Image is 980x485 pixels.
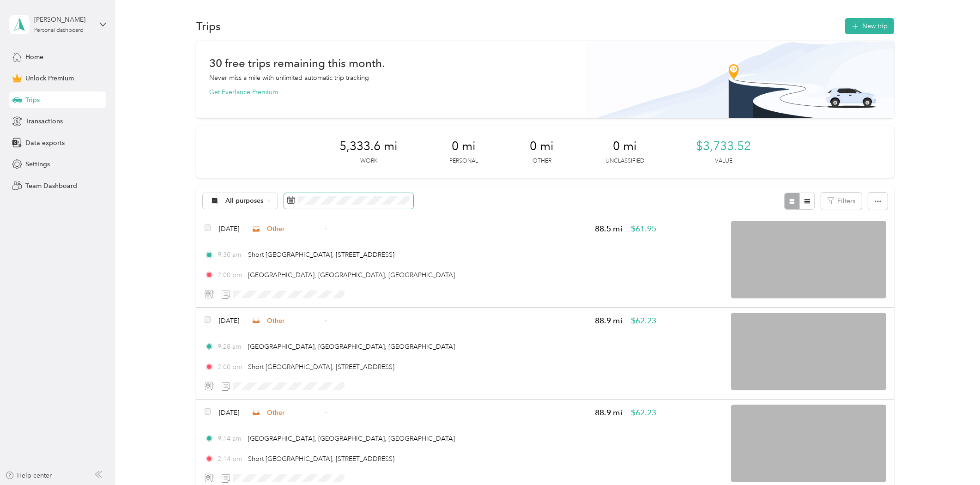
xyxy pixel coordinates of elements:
[226,198,264,204] span: All purposes
[25,116,63,126] span: Transactions
[218,270,244,280] span: 2:00 pm
[267,224,321,234] span: Other
[845,18,894,34] button: New trip
[219,316,239,326] span: [DATE]
[449,157,478,165] p: Personal
[631,407,656,418] span: $62.23
[731,405,886,482] img: minimap
[209,87,278,97] button: Get Everlance Premium
[25,73,74,83] span: Unlock Premium
[248,435,455,443] span: [GEOGRAPHIC_DATA], [GEOGRAPHIC_DATA], [GEOGRAPHIC_DATA]
[218,434,244,443] span: 9:14 am
[209,58,385,68] h1: 30 free trips remaining this month.
[595,315,623,327] span: 88.9 mi
[25,95,40,105] span: Trips
[631,223,656,235] span: $61.95
[360,157,377,165] p: Work
[209,73,369,83] p: Never miss a mile with unlimited automatic trip tracking
[196,21,221,31] h1: Trips
[339,139,398,154] span: 5,333.6 mi
[248,455,394,463] span: Short [GEOGRAPHIC_DATA], [STREET_ADDRESS]
[218,250,244,260] span: 9:30 am
[34,15,92,24] div: [PERSON_NAME]
[821,193,862,210] button: Filters
[715,157,732,165] p: Value
[530,139,554,154] span: 0 mi
[5,471,52,480] button: Help center
[267,408,321,418] span: Other
[219,224,239,234] span: [DATE]
[219,408,239,418] span: [DATE]
[218,342,244,352] span: 9:28 am
[586,41,895,118] img: Banner
[218,454,244,464] span: 2:14 pm
[34,28,84,33] div: Personal dashboard
[595,223,623,235] span: 88.5 mi
[25,52,43,62] span: Home
[613,139,637,154] span: 0 mi
[731,313,886,390] img: minimap
[452,139,476,154] span: 0 mi
[595,407,623,418] span: 88.9 mi
[248,363,394,371] span: Short [GEOGRAPHIC_DATA], [STREET_ADDRESS]
[631,315,656,327] span: $62.23
[248,271,455,279] span: [GEOGRAPHIC_DATA], [GEOGRAPHIC_DATA], [GEOGRAPHIC_DATA]
[248,343,455,351] span: [GEOGRAPHIC_DATA], [GEOGRAPHIC_DATA], [GEOGRAPHIC_DATA]
[218,362,244,372] span: 2:00 pm
[267,316,321,326] span: Other
[696,139,751,154] span: $3,733.52
[928,433,980,485] iframe: Everlance-gr Chat Button Frame
[532,157,551,165] p: Other
[25,159,50,169] span: Settings
[605,157,644,165] p: Unclassified
[25,181,77,191] span: Team Dashboard
[25,138,65,148] span: Data exports
[248,251,394,259] span: Short [GEOGRAPHIC_DATA], [STREET_ADDRESS]
[731,221,886,298] img: minimap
